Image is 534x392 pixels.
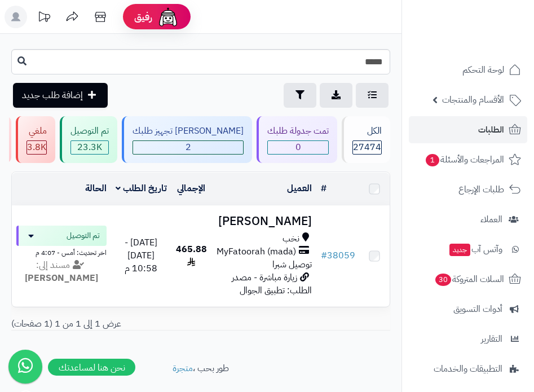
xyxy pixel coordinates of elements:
[70,125,109,138] div: تم التوصيل
[157,6,179,28] img: ai-face.png
[409,146,527,173] a: المراجعات والأسئلة1
[217,245,296,258] span: MyFatoorah (mada)
[481,331,502,347] span: التقارير
[30,6,58,31] a: تحديثات المنصة
[478,122,504,138] span: الطلبات
[8,259,115,285] div: مسند إلى:
[425,152,504,168] span: المراجعات والأسئلة
[480,212,502,227] span: العملاء
[177,182,205,195] a: الإجمالي
[67,230,100,241] span: تم التوصيل
[409,236,527,263] a: وآتس آبجديد
[434,361,502,377] span: التطبيقات والخدمات
[283,232,299,245] span: نخب
[134,10,152,24] span: رفيق
[409,325,527,353] a: التقارير
[125,236,157,275] span: [DATE] - [DATE] 10:58 م
[216,215,312,228] h3: [PERSON_NAME]
[409,116,527,143] a: الطلبات
[457,25,523,49] img: logo-2.png
[352,125,382,138] div: الكل
[176,243,207,269] span: 465.88
[267,125,329,138] div: تمت جدولة طلبك
[16,246,107,258] div: اخر تحديث: أمس - 4:07 م
[458,182,504,197] span: طلبات الإرجاع
[409,56,527,83] a: لوحة التحكم
[462,62,504,78] span: لوحة التحكم
[58,116,120,163] a: تم التوصيل 23.3K
[442,92,504,108] span: الأقسام والمنتجات
[173,362,193,375] a: متجرة
[3,318,399,331] div: عرض 1 إلى 1 من 1 (1 صفحات)
[453,301,502,317] span: أدوات التسويق
[13,83,108,108] a: إضافة طلب جديد
[409,296,527,323] a: أدوات التسويق
[268,141,328,154] span: 0
[434,271,504,287] span: السلات المتروكة
[25,271,98,285] strong: [PERSON_NAME]
[14,116,58,163] a: ملغي 3.8K
[133,125,244,138] div: [PERSON_NAME] تجهيز طلبك
[339,116,392,163] a: الكل27474
[22,89,83,102] span: إضافة طلب جديد
[120,116,254,163] a: [PERSON_NAME] تجهيز طلبك 2
[435,274,452,287] span: 30
[287,182,312,195] a: العميل
[254,116,339,163] a: تمت جدولة طلبك 0
[272,258,312,271] span: توصيل شبرا
[321,249,355,262] a: #38059
[409,355,527,382] a: التطبيقات والخدمات
[27,141,46,154] div: 3821
[409,176,527,203] a: طلبات الإرجاع
[232,271,312,297] span: زيارة مباشرة - مصدر الطلب: تطبيق الجوال
[449,244,470,256] span: جديد
[27,125,47,138] div: ملغي
[71,141,108,154] div: 23279
[448,241,502,257] span: وآتس آب
[321,182,326,195] a: #
[85,182,107,195] a: الحالة
[71,141,108,154] span: 23.3K
[27,141,46,154] span: 3.8K
[321,249,327,262] span: #
[133,141,243,154] span: 2
[116,182,167,195] a: تاريخ الطلب
[409,266,527,293] a: السلات المتروكة30
[426,154,440,167] span: 1
[353,141,381,154] span: 27474
[409,206,527,233] a: العملاء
